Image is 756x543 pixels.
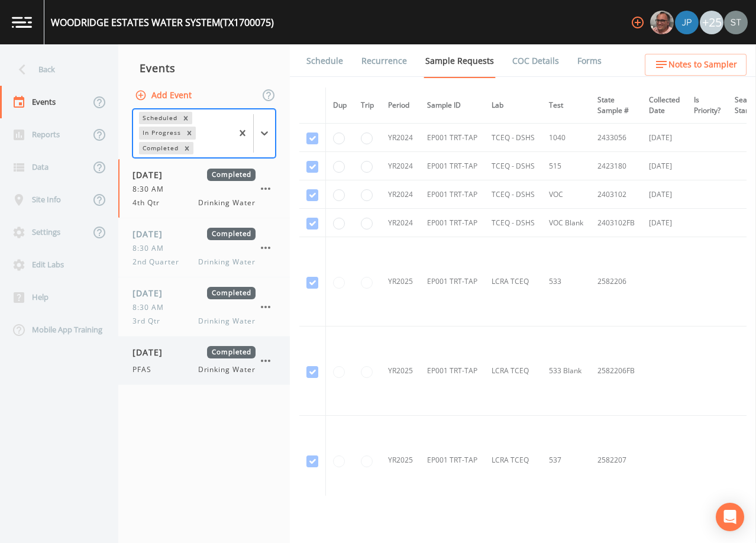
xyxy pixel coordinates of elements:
[484,152,542,180] td: TCEQ - DSHS
[484,124,542,152] td: TCEQ - DSHS
[590,327,642,416] td: 2582206FB
[484,180,542,209] td: TCEQ - DSHS
[484,237,542,327] td: LCRA TCEQ
[590,124,642,152] td: 2433056
[133,302,171,313] span: 8:30 AM
[484,416,542,505] td: LCRA TCEQ
[133,198,167,208] span: 4th Qtr
[542,209,590,237] td: VOC Blank
[354,88,381,124] th: Trip
[133,257,186,267] span: 2nd Quarter
[590,88,642,124] th: State Sample #
[133,85,196,106] button: Add Event
[420,152,484,180] td: EP001 TRT-TAP
[381,209,420,237] td: YR2024
[133,364,159,375] span: PFAS
[381,180,420,209] td: YR2024
[12,17,32,28] img: logo
[139,112,179,124] div: Scheduled
[198,257,256,267] span: Drinking Water
[675,11,699,34] img: 41241ef155101aa6d92a04480b0d0000
[687,88,728,124] th: Is Priority?
[484,327,542,416] td: LCRA TCEQ
[642,152,687,180] td: [DATE]
[133,243,171,254] span: 8:30 AM
[51,15,274,30] div: WOODRIDGE ESTATES WATER SYSTEM (TX1700075)
[590,237,642,327] td: 2582206
[381,416,420,505] td: YR2025
[207,169,256,181] span: Completed
[207,287,256,299] span: Completed
[542,180,590,209] td: VOC
[542,416,590,505] td: 537
[381,88,420,124] th: Period
[642,209,687,237] td: [DATE]
[484,88,542,124] th: Lab
[542,152,590,180] td: 515
[590,416,642,505] td: 2582207
[484,209,542,237] td: TCEQ - DSHS
[118,53,290,83] div: Events
[674,11,699,34] div: Joshua gere Paul
[420,416,484,505] td: EP001 TRT-TAP
[542,327,590,416] td: 533 Blank
[576,44,603,77] a: Forms
[724,11,748,34] img: cb9926319991c592eb2b4c75d39c237f
[420,327,484,416] td: EP001 TRT-TAP
[542,124,590,152] td: 1040
[139,127,183,139] div: In Progress
[381,327,420,416] td: YR2025
[133,287,171,299] span: [DATE]
[133,228,171,240] span: [DATE]
[542,237,590,327] td: 533
[118,277,290,337] a: [DATE]Completed8:30 AM3rd QtrDrinking Water
[420,88,484,124] th: Sample ID
[590,180,642,209] td: 2403102
[511,44,561,77] a: COC Details
[645,54,747,76] button: Notes to Sampler
[700,11,723,34] div: +25
[424,44,496,78] a: Sample Requests
[650,11,674,34] div: Mike Franklin
[590,209,642,237] td: 2403102FB
[420,237,484,327] td: EP001 TRT-TAP
[139,142,180,154] div: Completed
[381,152,420,180] td: YR2024
[542,88,590,124] th: Test
[207,346,256,358] span: Completed
[716,503,744,531] div: Open Intercom Messenger
[183,127,196,139] div: Remove In Progress
[305,44,345,77] a: Schedule
[133,184,171,195] span: 8:30 AM
[207,228,256,240] span: Completed
[133,169,171,181] span: [DATE]
[668,57,737,72] span: Notes to Sampler
[650,11,674,34] img: e2d790fa78825a4bb76dcb6ab311d44c
[642,88,687,124] th: Collected Date
[420,180,484,209] td: EP001 TRT-TAP
[198,198,256,208] span: Drinking Water
[420,209,484,237] td: EP001 TRT-TAP
[642,180,687,209] td: [DATE]
[180,142,193,154] div: Remove Completed
[179,112,192,124] div: Remove Scheduled
[381,237,420,327] td: YR2025
[198,364,256,375] span: Drinking Water
[198,316,256,327] span: Drinking Water
[642,124,687,152] td: [DATE]
[590,152,642,180] td: 2423180
[420,124,484,152] td: EP001 TRT-TAP
[118,159,290,218] a: [DATE]Completed8:30 AM4th QtrDrinking Water
[360,44,409,77] a: Recurrence
[118,337,290,385] a: [DATE]CompletedPFASDrinking Water
[326,88,354,124] th: Dup
[118,218,290,277] a: [DATE]Completed8:30 AM2nd QuarterDrinking Water
[133,316,167,327] span: 3rd Qtr
[133,346,171,358] span: [DATE]
[381,124,420,152] td: YR2024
